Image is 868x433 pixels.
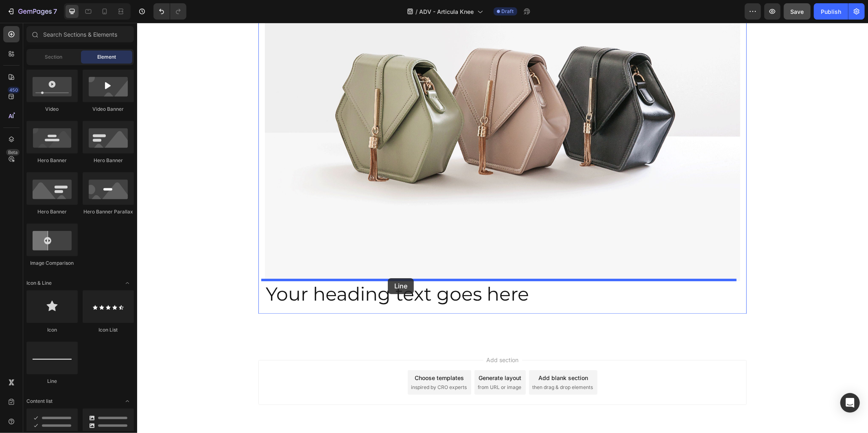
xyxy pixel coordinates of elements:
input: Search Sections & Elements [26,26,134,42]
div: Publish [821,7,841,16]
p: 7 [53,7,57,16]
span: Content list [26,398,52,405]
span: Section [45,53,63,61]
div: Video [26,106,78,113]
div: Hero Banner Parallax [83,208,134,215]
div: Beta [6,149,20,156]
div: Undo/Redo [153,3,186,20]
span: Save [791,8,804,15]
button: 7 [3,3,61,20]
iframe: Design area [137,23,868,433]
div: Hero Banner [26,157,78,164]
div: Hero Banner [26,208,78,215]
span: ADV - Articula Knee [420,7,474,16]
div: 450 [8,87,20,93]
div: Open Intercom Messenger [840,393,860,413]
div: Hero Banner [83,157,134,164]
span: Toggle open [121,395,134,408]
span: Element [97,53,116,61]
div: Image Comparison [26,259,78,267]
span: Toggle open [121,277,134,290]
div: Icon [26,326,78,334]
div: Video Banner [83,106,134,113]
span: Draft [502,8,514,15]
span: / [416,7,418,16]
div: Line [26,378,78,385]
button: Publish [814,3,848,20]
button: Save [784,3,811,20]
span: Icon & Line [26,279,52,287]
div: Icon List [83,326,134,334]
